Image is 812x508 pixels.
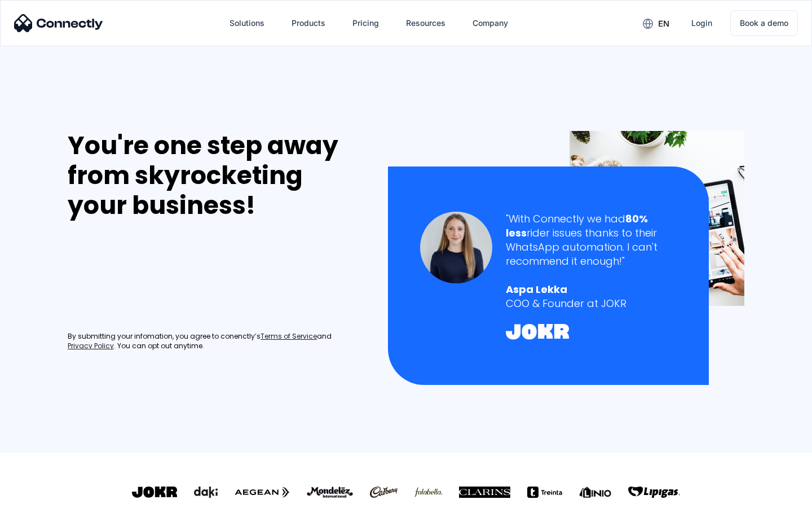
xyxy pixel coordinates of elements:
div: "With Connectly we had rider issues thanks to their WhatsApp automation. I can't recommend it eno... [506,212,677,269]
div: You're one step away from skyrocketing your business! [68,131,364,220]
div: Login [691,15,712,31]
a: Login [682,10,721,37]
img: Connectly Logo [14,14,103,32]
div: By submitting your infomation, you agree to conenctly’s and . You can opt out anytime. [68,332,364,351]
div: Products [292,15,325,31]
strong: 80% less [506,212,648,240]
ul: Language list [23,488,68,504]
div: Products [283,10,334,37]
div: COO & Founder at JOKR [506,296,677,310]
div: en [658,16,669,32]
div: Resources [406,15,445,31]
div: Solutions [220,10,273,37]
div: Pricing [352,15,379,31]
a: Terms of Service [261,332,317,341]
a: Book a demo [730,10,798,36]
iframe: Form 0 [68,234,237,318]
a: Privacy Policy [68,341,114,351]
div: en [634,15,678,32]
div: Solutions [230,15,264,31]
div: Resources [397,10,454,37]
aside: Language selected: English [11,488,68,504]
div: Company [464,10,517,37]
div: Company [473,15,508,31]
a: Pricing [343,10,388,37]
strong: Aspa Lekka [506,282,567,296]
